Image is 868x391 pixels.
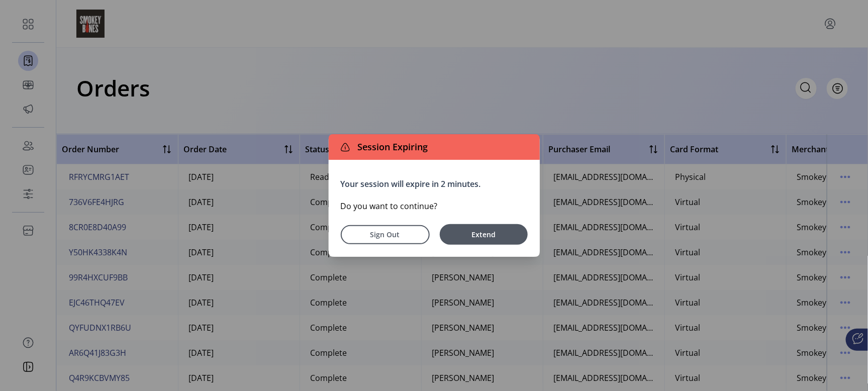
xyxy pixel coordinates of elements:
[354,229,417,240] span: Sign Out
[440,224,528,245] button: Extend
[445,229,523,240] span: Extend
[354,140,428,154] span: Session Expiring
[341,225,430,244] button: Sign Out
[341,178,528,190] p: Your session will expire in 2 minutes.
[341,200,528,212] p: Do you want to continue?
